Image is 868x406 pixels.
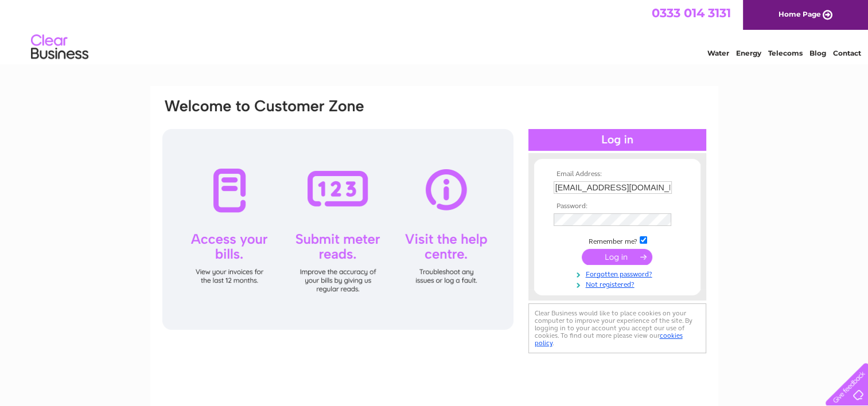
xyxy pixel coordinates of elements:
a: Energy [736,49,761,57]
a: Not registered? [554,278,684,289]
a: 0333 014 3131 [652,6,731,20]
a: Telecoms [768,49,803,57]
a: Contact [833,49,861,57]
input: Submit [582,249,652,265]
div: Clear Business is a trading name of Verastar Limited (registered in [GEOGRAPHIC_DATA] No. 3667643... [164,6,706,56]
div: Clear Business would like to place cookies on your computer to improve your experience of the sit... [528,303,706,353]
a: Forgotten password? [554,268,684,279]
img: logo.png [30,30,89,65]
td: Remember me? [551,235,684,246]
th: Password: [551,202,684,210]
a: Blog [809,49,826,57]
th: Email Address: [551,170,684,178]
a: Water [707,49,729,57]
a: cookies policy [535,331,683,347]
